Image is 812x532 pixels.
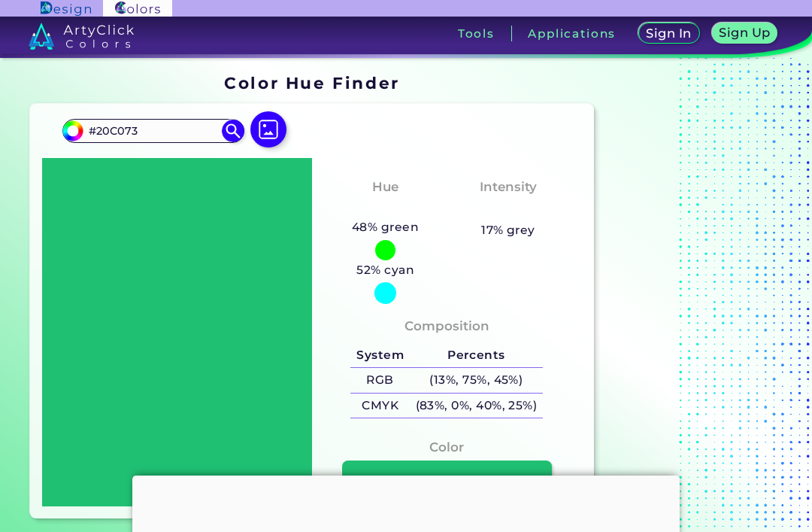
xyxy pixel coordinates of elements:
a: Sign In [641,24,697,43]
h5: Sign Up [722,27,768,38]
h5: 48% green [346,217,425,237]
h3: Moderate [468,200,548,218]
h4: Color [429,436,464,458]
h5: (13%, 75%, 45%) [410,368,543,393]
a: Sign Up [715,24,774,43]
h1: Color Hue Finder [224,71,399,94]
h3: Applications [528,28,616,39]
h4: Intensity [480,176,537,198]
h3: Green-Cyan [338,200,433,218]
h5: 17% grey [481,220,535,240]
img: icon search [222,120,244,142]
h5: (83%, 0%, 40%, 25%) [410,394,543,418]
img: icon picture [250,111,286,147]
h5: 52% cyan [351,260,420,280]
h5: System [350,343,409,368]
h5: Sign In [648,28,689,39]
h5: RGB [350,368,409,393]
img: logo_artyclick_colors_white.svg [29,23,135,50]
h4: Hue [372,176,398,198]
h3: Tools [458,28,495,39]
h4: Composition [404,315,489,337]
h5: Percents [410,343,543,368]
h5: CMYK [350,394,409,418]
img: ArtyClick Design logo [41,2,91,16]
input: type color.. [83,120,223,141]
